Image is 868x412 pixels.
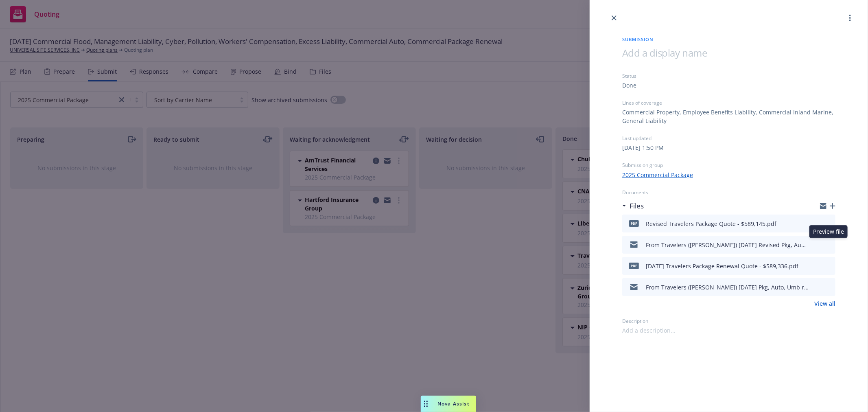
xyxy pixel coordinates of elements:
[437,400,470,407] span: Nova Assist
[646,283,809,291] div: From Travelers ([PERSON_NAME]) [DATE] Pkg, Auto, Umb renewal proposal attached.msg
[646,262,798,270] div: [DATE] Travelers Package Renewal Quote - $589,336.pdf
[812,219,818,228] button: download file
[421,396,431,412] div: Drag to move
[622,171,693,179] a: 2025 Commercial Package
[421,396,476,412] button: Nova Assist
[646,241,807,249] div: From Travelers ([PERSON_NAME]) [DATE] Revised Pkg, Auto, XS Proposal attached.msg
[812,282,818,292] button: download file
[609,13,619,23] a: close
[812,261,818,271] button: download file
[622,201,644,211] div: Files
[845,13,855,23] a: more
[622,72,835,79] div: Status
[622,99,835,106] div: Lines of coverage
[825,219,832,228] button: preview file
[622,36,835,43] span: Submission
[622,318,835,324] div: Description
[809,225,848,238] div: Preview file
[622,162,835,169] div: Submission group
[622,108,835,125] div: Commercial Property, Employee Benefits Liability, Commercial Inland Marine, General Liability
[622,135,835,142] div: Last updated
[622,143,664,152] div: [DATE] 1:50 PM
[825,261,832,271] button: preview file
[630,201,644,211] h3: Files
[646,219,776,228] div: Revised Travelers Package Quote - $589,145.pdf
[622,81,636,90] div: Done
[622,189,835,196] div: Documents
[810,240,817,250] button: download file
[629,220,639,226] span: pdf
[814,299,835,308] a: View all
[825,282,832,292] button: preview file
[629,263,639,269] span: pdf
[823,240,832,250] button: preview file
